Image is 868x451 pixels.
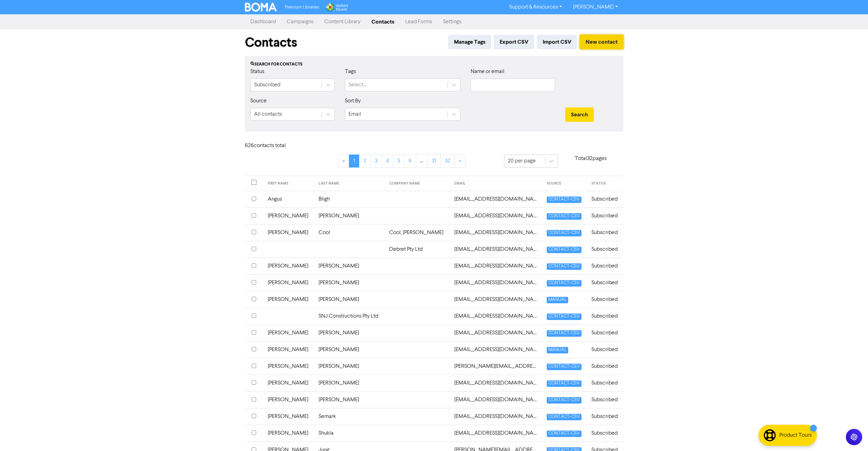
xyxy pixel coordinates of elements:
div: Select... [349,81,367,89]
span: CONTACT-CSV [547,213,582,220]
td: [PERSON_NAME] [264,224,314,241]
td: [PERSON_NAME] [264,425,314,441]
label: Name or email [471,68,504,76]
span: CONTACT-CSV [547,431,582,437]
td: admin@debret.com.au [450,241,543,258]
td: admin@drlauren.com.au [450,258,543,274]
div: Email [349,110,361,118]
td: Subscribed [587,274,623,291]
a: Settings [438,15,467,29]
td: Subscribed [587,308,623,324]
td: Subscribed [587,408,623,425]
td: admin@snjconstructions.com [450,308,543,324]
a: Campaigns [281,15,319,29]
td: adrianbarnett@y7mail.com [450,341,543,358]
h6: 626 contact s total [245,143,299,149]
a: Page 3 [370,155,382,168]
td: Angus [264,191,314,207]
img: Wolters Kluwer [325,3,348,12]
label: Tags [345,68,356,76]
button: Export CSV [494,35,534,49]
td: [PERSON_NAME] [264,358,314,375]
td: [PERSON_NAME] [264,375,314,391]
td: [PERSON_NAME] [264,207,314,224]
label: Source [250,97,267,105]
td: [PERSON_NAME] [264,324,314,341]
a: Page 2 [359,155,371,168]
td: Cool, [PERSON_NAME] [385,224,450,241]
a: Content Library [319,15,366,29]
div: 20 per page [508,157,536,165]
span: CONTACT-CSV [547,247,582,253]
td: admin@shorecare.com.au [450,291,543,308]
a: Page 31 [427,155,441,168]
a: Contacts [366,15,400,29]
td: Shukla [314,425,385,441]
label: Status [250,68,264,76]
td: aimee.tutticci@gmail.com [450,358,543,375]
span: CONTACT-CSV [547,330,582,337]
td: akhil4@hotmail.com [450,425,543,441]
h1: Contacts [245,35,297,50]
td: SNJ Constructions Pty Ltd [314,308,385,324]
td: [PERSON_NAME] [314,341,385,358]
label: Sort By [345,97,361,105]
span: Premium Libraries: [285,5,320,10]
td: Subscribed [587,207,623,224]
a: Page 4 [382,155,393,168]
td: Bligh [314,191,385,207]
td: acool@ords.com.au [450,224,543,241]
span: CONTACT-CSV [547,397,582,404]
span: CONTACT-CSV [547,414,582,420]
span: CONTACT-CSV [547,364,582,370]
span: CONTACT-CSV [547,230,582,236]
div: Search for contacts [250,61,618,68]
th: LAST NAME [314,176,385,191]
td: admin@timsgroupqld.com.au [450,324,543,341]
td: [PERSON_NAME] [314,291,385,308]
a: Support & Resources [504,2,568,13]
td: [PERSON_NAME] [264,258,314,274]
td: abrobson@gmail.com [450,207,543,224]
td: Debret Pty Ltd [385,241,450,258]
iframe: Chat Widget [834,418,868,451]
a: Page 32 [440,155,455,168]
td: Subscribed [587,341,623,358]
td: [PERSON_NAME] [264,408,314,425]
td: [PERSON_NAME] [314,375,385,391]
td: [PERSON_NAME] [264,291,314,308]
span: CONTACT-CSV [547,380,582,387]
td: [PERSON_NAME] [314,391,385,408]
td: Subscribed [587,241,623,258]
td: [PERSON_NAME] [314,274,385,291]
a: [PERSON_NAME] [568,2,623,13]
button: Search [565,107,594,122]
td: [PERSON_NAME] [314,324,385,341]
th: EMAIL [450,176,543,191]
a: Lead Forms [400,15,438,29]
td: [PERSON_NAME] [314,258,385,274]
a: » [454,155,466,168]
td: Semark [314,408,385,425]
td: ajsemark@gmail.com [450,408,543,425]
button: Import CSV [537,35,577,49]
td: Subscribed [587,291,623,308]
span: MANUAL [547,347,568,353]
td: Subscribed [587,191,623,207]
td: admin@norson.com.au [450,274,543,291]
td: Cool [314,224,385,241]
span: CONTACT-CSV [547,197,582,203]
td: Subscribed [587,358,623,375]
img: BOMA Logo [245,3,277,12]
a: Page 5 [393,155,404,168]
span: CONTACT-CSV [547,263,582,270]
div: All contacts [254,110,282,118]
a: Page 1 is your current page [349,155,359,168]
th: COMPANY NAME [385,176,450,191]
a: Dashboard [245,15,281,29]
td: Subscribed [587,224,623,241]
td: abligh@ords.com.au [450,191,543,207]
td: Subscribed [587,391,623,408]
td: [PERSON_NAME] [314,207,385,224]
